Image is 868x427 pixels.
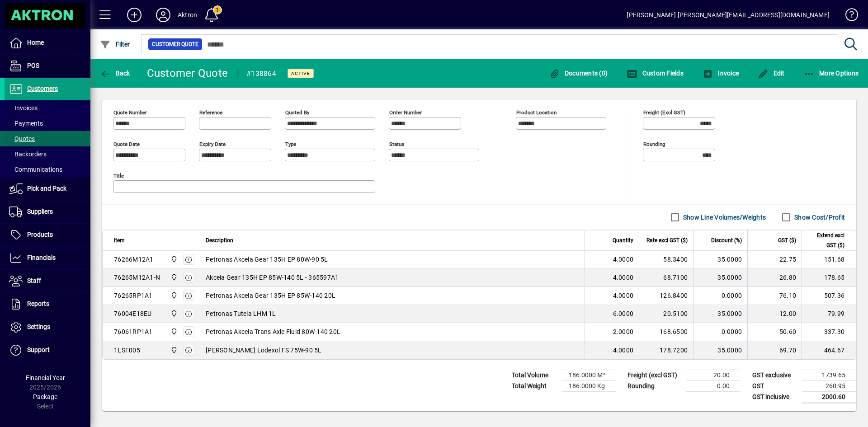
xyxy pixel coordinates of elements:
span: Invoice [703,70,739,77]
td: 20.00 [686,370,741,380]
span: Petronas Akcela Gear 135H EP 85W-140 20L [206,291,335,300]
button: Documents (0) [547,65,610,81]
a: Staff [5,270,90,292]
span: Item [114,235,125,245]
span: Akcela Gear 135H EP 85W-140 5L - 365597A1 [206,273,339,282]
div: [PERSON_NAME] [PERSON_NAME][EMAIL_ADDRESS][DOMAIN_NAME] [627,8,830,22]
td: 1739.65 [802,370,856,380]
mat-label: Product location [516,109,557,115]
mat-label: Rounding [643,141,665,147]
button: More Options [802,65,861,81]
span: Payments [9,120,43,127]
span: Petronas Akcela Gear 135H EP 80W-90 5L [206,255,328,264]
td: Freight (excl GST) [623,370,686,380]
mat-label: Quote date [113,141,140,147]
span: Petronas Tutela LHM 1L [206,309,276,318]
span: Central [168,309,179,319]
mat-label: Order number [389,109,422,115]
span: 4.0000 [613,346,634,355]
a: Payments [5,116,90,131]
span: Filter [100,41,130,48]
button: Add [120,7,149,23]
button: Filter [98,36,132,52]
span: 4.0000 [613,273,634,282]
a: POS [5,55,90,77]
a: Reports [5,293,90,315]
td: 260.95 [802,380,856,391]
span: 6.0000 [613,309,634,318]
td: 178.65 [802,269,856,287]
td: 507.36 [802,287,856,305]
span: Financial Year [26,374,65,381]
span: Back [100,70,130,77]
td: 337.30 [802,323,856,341]
td: 186.0000 M³ [561,370,616,380]
td: 151.68 [802,251,856,269]
td: 0.0000 [693,323,747,341]
td: 12.00 [747,305,802,323]
span: Central [168,291,179,300]
button: Edit [755,65,787,81]
span: Discount (%) [711,235,742,245]
span: Invoices [9,104,38,112]
a: Invoices [5,100,90,116]
div: 168.6500 [645,327,688,336]
span: Backorders [9,150,47,158]
a: Backorders [5,146,90,162]
div: 178.7200 [645,346,688,355]
td: 22.75 [747,251,802,269]
div: 76004E18EU [114,309,152,318]
mat-label: Freight (excl GST) [643,109,685,115]
td: Rounding [623,380,686,391]
mat-label: Reference [199,109,222,115]
span: Central [168,345,179,355]
label: Show Cost/Profit [793,213,845,222]
a: Support [5,339,90,361]
span: Custom Fields [627,70,684,77]
app-page-header-button: Back [90,65,140,81]
a: Financials [5,247,90,269]
a: Communications [5,162,90,177]
span: Pick and Pack [27,185,66,192]
td: 26.80 [747,269,802,287]
td: 76.10 [747,287,802,305]
span: More Options [804,70,859,77]
button: Invoice [700,65,741,81]
span: Central [168,254,179,264]
span: Communications [9,166,62,173]
div: Customer Quote [147,66,228,80]
div: #138864 [246,66,276,81]
div: 1LSF005 [114,346,140,355]
mat-label: Title [113,172,124,178]
span: Package [33,393,57,400]
span: Quantity [613,235,633,245]
a: Quotes [5,131,90,146]
td: Total Weight [507,380,561,391]
a: Suppliers [5,201,90,223]
span: Staff [27,277,41,284]
span: 4.0000 [613,255,634,264]
span: Customer Quote [152,40,198,49]
td: GST inclusive [748,391,802,403]
td: 186.0000 Kg [561,380,616,391]
div: 126.8400 [645,291,688,300]
td: 35.0000 [693,269,747,287]
a: Home [5,32,90,54]
td: 2000.60 [802,391,856,403]
div: 76265M12A1-N [114,273,160,282]
span: GST ($) [778,235,796,245]
td: 35.0000 [693,305,747,323]
mat-label: Status [389,141,404,147]
span: Home [27,39,44,46]
span: Support [27,346,50,353]
span: Edit [758,70,785,77]
span: 4.0000 [613,291,634,300]
span: Central [168,327,179,337]
td: 69.70 [747,341,802,359]
span: [PERSON_NAME] Lodexol FS 75W-90 5L [206,346,322,355]
span: Suppliers [27,208,53,215]
span: Active [291,70,310,76]
div: 76266M12A1 [114,255,154,264]
span: Reports [27,300,49,307]
td: 0.0000 [693,287,747,305]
